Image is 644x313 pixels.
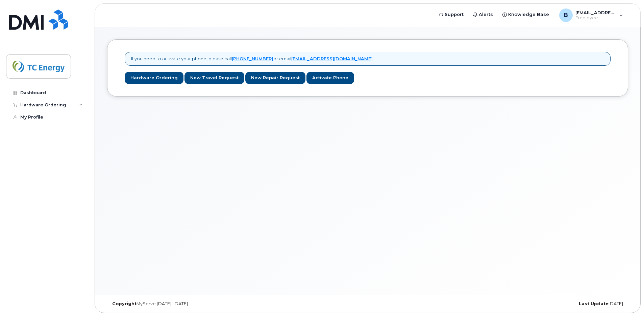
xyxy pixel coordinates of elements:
a: [PHONE_NUMBER] [232,56,273,61]
div: MyServe [DATE]–[DATE] [107,301,281,307]
strong: Copyright [112,301,137,306]
a: New Travel Request [184,72,244,84]
a: Hardware Ordering [125,72,183,84]
a: [EMAIL_ADDRESS][DOMAIN_NAME] [291,56,373,61]
a: Activate Phone [306,72,354,84]
div: [DATE] [454,301,628,307]
p: If you need to activate your phone, please call or email [131,56,373,62]
strong: Last Update [579,301,609,306]
a: New Repair Request [245,72,305,84]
